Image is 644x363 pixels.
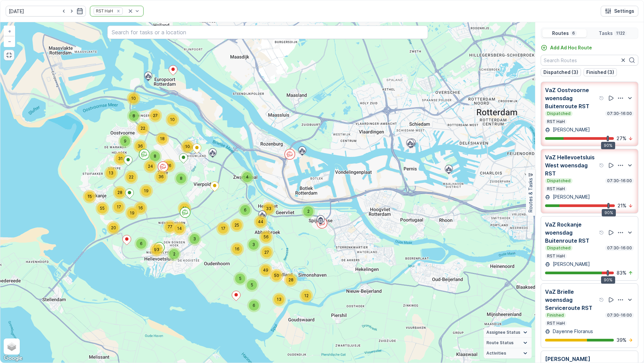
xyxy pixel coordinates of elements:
div: 55 [96,202,109,215]
div: 10 [181,140,194,153]
span: 5 [251,282,253,287]
span: 93 [154,247,159,252]
span: 10 [131,96,136,101]
p: VaZ Hellevoetsluis West woensdag RST [545,153,598,177]
span: 36 [138,144,143,149]
div: 56 [259,230,273,244]
span: 2 [173,251,175,256]
span: Assignee Status [486,330,520,335]
div: 26 [162,159,175,172]
span: 12 [304,293,309,298]
span: 13 [277,297,281,302]
span: Activities [486,351,506,356]
a: Add Ad Hoc Route [541,44,592,51]
p: VaZ Oostvoorne woensdag Buitenroute RST [545,86,598,110]
button: Dispatched (3) [541,68,581,76]
div: 22 [136,122,150,135]
p: Add Ad Hoc Route [550,44,592,51]
div: 20 [107,221,120,235]
div: 27 [260,246,273,259]
div: 17 [112,200,125,214]
span: 5 [239,276,241,281]
p: RST HaH [546,253,566,259]
span: 6 [253,303,255,308]
p: Finished [546,313,565,318]
div: 93 [150,243,163,256]
span: 19 [130,210,135,215]
summary: Route Status [484,338,532,348]
p: Dispatched (3) [543,69,578,76]
div: 36 [154,170,168,184]
span: 28 [117,190,122,195]
input: Search for tasks or a location [107,26,428,39]
div: 36 [133,139,147,153]
div: 5 [233,272,247,285]
span: 19 [144,188,149,193]
span: − [8,38,11,44]
p: Dispatched [546,111,571,116]
p: 1122 [615,31,626,36]
p: 27 % [616,135,627,142]
div: 9 [118,134,132,148]
p: Dispatched [546,245,571,251]
div: 10 [166,113,179,126]
p: RST HaH [546,321,566,326]
div: 8 [148,150,162,163]
span: 15 [88,194,92,199]
input: dd/mm/yyyy [6,6,86,16]
span: 8 [180,176,182,181]
p: 21 % [618,202,627,209]
p: RST HaH [546,119,566,124]
a: Zoom In [4,26,14,36]
div: 31 [114,152,127,165]
div: 14 [173,222,186,235]
span: 10 [170,117,175,122]
span: 8 [132,113,135,118]
p: Dayenne Floranus [551,328,593,335]
div: 5 [245,278,259,292]
span: 13 [109,170,113,175]
div: 13 [272,293,286,306]
p: 6 [572,31,576,36]
div: Help Tooltip Icon [599,297,604,302]
div: 22 [124,170,138,184]
div: 8 [127,109,141,123]
span: 26 [166,163,171,168]
p: 07:30-16:00 [606,178,633,184]
p: 07:30-16:00 [606,313,633,318]
p: VaZ Rockanje woensdag Buitenroute RST [545,220,598,245]
span: 2 [307,209,310,214]
div: Help Tooltip Icon [599,163,604,168]
span: 11 [182,206,186,211]
div: 3 [247,238,260,251]
span: 16 [138,205,143,210]
a: Zoom Out [4,36,14,46]
p: 39 % [616,337,627,344]
p: 83 % [616,270,627,276]
div: 18 [156,132,169,146]
span: 14 [177,226,182,231]
p: [PERSON_NAME] [551,126,590,133]
div: Help Tooltip Icon [599,95,604,101]
div: 24 [144,160,157,173]
span: 22 [129,174,133,179]
a: Open this area in Google Maps (opens a new window) [2,354,24,363]
div: 77 [163,220,177,234]
p: Dispatched [546,178,571,184]
div: 19 [125,206,139,220]
div: 25 [230,218,244,232]
span: 6 [244,207,247,212]
div: Remove RST HaH [115,8,122,14]
div: 15 [83,190,96,203]
span: 24 [148,164,153,169]
button: Finished (3) [584,68,617,76]
div: 12 [300,289,313,302]
span: + [8,28,11,34]
div: 28 [113,186,126,199]
div: 3 [188,232,201,246]
p: RST HaH [546,186,566,192]
div: 90% [602,209,616,216]
div: 13 [104,166,118,180]
span: 77 [168,224,172,229]
span: 49 [263,268,268,273]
